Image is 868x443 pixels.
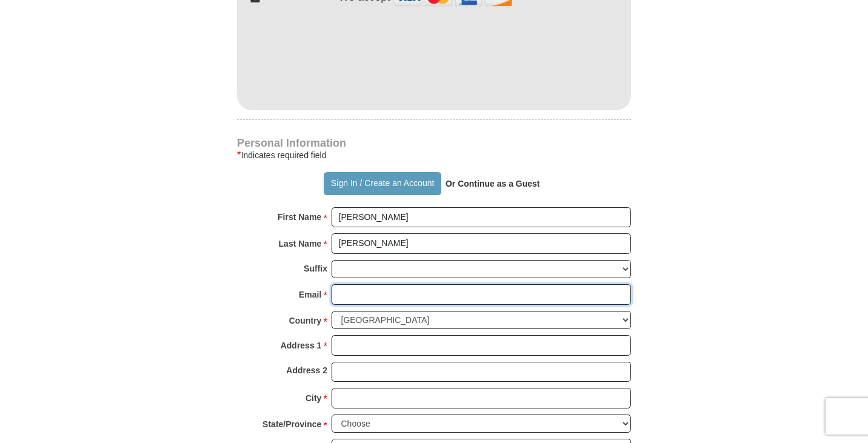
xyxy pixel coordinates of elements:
[237,138,631,148] h4: Personal Information
[279,235,322,252] strong: Last Name
[299,286,321,303] strong: Email
[278,208,321,225] strong: First Name
[446,179,540,188] strong: Or Continue as a Guest
[304,260,327,277] strong: Suffix
[237,148,631,162] div: Indicates required field
[286,362,327,379] strong: Address 2
[324,172,441,195] button: Sign In / Create an Account
[305,390,321,407] strong: City
[289,312,322,329] strong: Country
[262,416,321,433] strong: State/Province
[281,337,322,354] strong: Address 1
